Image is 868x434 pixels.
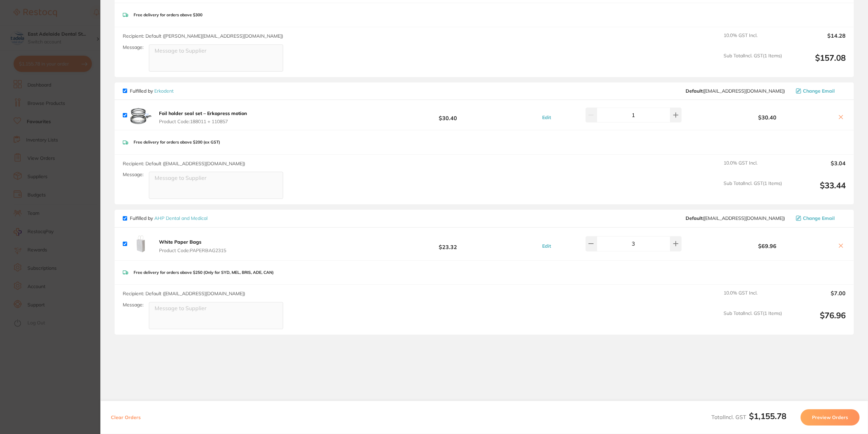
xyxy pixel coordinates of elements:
b: White Paper Bags [159,239,201,245]
img: d3oxM2Ixcw [130,233,152,255]
span: Recipient: Default ( [EMAIL_ADDRESS][DOMAIN_NAME] ) [123,161,245,167]
b: $1,155.78 [749,411,786,421]
p: Free delivery for orders above $300 [134,13,202,17]
a: Erkodent [154,88,174,94]
output: $3.04 [787,160,846,175]
button: Clear Orders [109,409,143,426]
a: AHP Dental and Medical [154,215,208,221]
img: em01MmU3cg [130,106,152,125]
span: Sub Total Incl. GST ( 1 Items) [724,310,782,329]
output: $7.00 [787,290,846,305]
output: $157.08 [787,53,846,72]
span: 10.0 % GST Incl. [724,160,782,175]
button: Preview Orders [801,409,860,426]
button: Edit [540,243,553,249]
button: Foil holder seal set – Erkopress motion Product Code:188011 + 110857 [157,110,249,125]
b: Foil holder seal set – Erkopress motion [159,110,247,116]
b: $30.40 [376,109,520,121]
b: Default [686,215,703,221]
p: Free delivery for orders above $200 (ex GST) [134,140,220,145]
span: Change Email [803,215,835,221]
span: support@erkodent.com.au [686,88,785,94]
button: Change Email [794,215,846,221]
label: Message: [123,302,143,308]
span: 10.0 % GST Incl. [724,33,782,48]
span: Product Code: PAPERBAG2315 [159,248,226,253]
p: Free delivery for orders above $250 (Only for SYD, MEL, BRIS, ADE, CAN) [134,270,274,275]
button: Edit [540,114,553,120]
b: $69.96 [701,243,833,249]
span: Change Email [803,88,835,94]
p: Fulfilled by [130,215,208,221]
span: 10.0 % GST Incl. [724,290,782,305]
span: Sub Total Incl. GST ( 1 Items) [724,181,782,199]
span: Total Incl. GST [711,414,786,420]
b: Default [686,88,703,94]
b: $23.32 [376,238,520,250]
span: Product Code: 188011 + 110857 [159,119,247,124]
p: Fulfilled by [130,88,174,94]
output: $76.96 [787,310,846,329]
label: Message: [123,172,143,177]
button: White Paper Bags Product Code:PAPERBAG2315 [157,239,228,253]
span: Recipient: Default ( [PERSON_NAME][EMAIL_ADDRESS][DOMAIN_NAME] ) [123,33,283,39]
span: orders@ahpdentalmedical.com.au [686,215,785,221]
b: $30.40 [701,114,833,120]
output: $14.28 [787,33,846,48]
span: Recipient: Default ( [EMAIL_ADDRESS][DOMAIN_NAME] ) [123,290,245,297]
label: Message: [123,44,143,50]
output: $33.44 [787,181,846,199]
button: Change Email [794,88,846,94]
span: Sub Total Incl. GST ( 1 Items) [724,53,782,72]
